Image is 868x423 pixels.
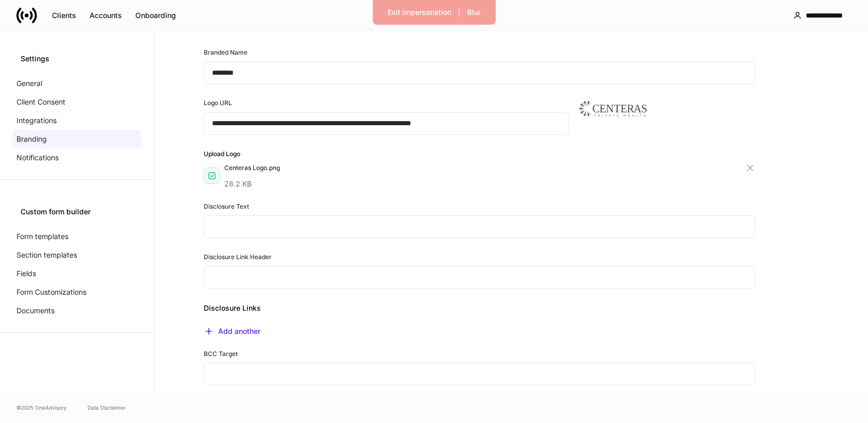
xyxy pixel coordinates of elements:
div: Settings [21,54,133,64]
button: Accounts [83,7,129,24]
a: Fields [12,264,141,283]
a: Section templates [12,246,141,264]
button: Add another [204,326,260,336]
a: Form templates [12,227,141,246]
button: Exit Impersonation [381,4,458,21]
h6: BCC Target [204,349,238,359]
div: Accounts [90,12,122,19]
a: Notifications [12,148,141,167]
p: Client Consent [16,97,65,107]
div: Disclosure Links [196,291,755,313]
p: Section templates [16,250,77,260]
div: Onboarding [135,12,176,19]
div: Centeras Logo.png [224,163,280,173]
span: © 2025 OneAdvisory [16,403,67,412]
p: Notifications [16,153,59,163]
a: Branding [12,130,141,148]
p: Form Customizations [16,287,86,297]
button: Clients [45,7,83,24]
h6: Disclosure Text [204,201,249,211]
img: Logo [577,98,649,122]
div: 28.2 KB [224,173,280,189]
button: Onboarding [129,7,183,24]
p: Integrations [16,115,57,126]
a: Client Consent [12,93,141,111]
p: Branding [16,134,47,144]
a: Documents [12,301,141,320]
a: Integrations [12,111,141,130]
h6: Branded Name [204,47,247,57]
h6: Upload Logo [204,149,755,159]
a: Data Disclaimer [87,403,126,412]
p: General [16,78,42,89]
p: Form templates [16,231,68,242]
p: Documents [16,306,55,316]
div: Custom form builder [21,207,133,217]
div: Exit Impersonation [387,9,451,16]
a: Form Customizations [12,283,141,301]
p: Fields [16,268,36,279]
h6: Logo URL [204,98,232,108]
button: Blur [460,4,487,21]
div: Clients [52,12,76,19]
a: General [12,74,141,93]
div: Blur [467,9,481,16]
h6: Disclosure Link Header [204,252,272,262]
